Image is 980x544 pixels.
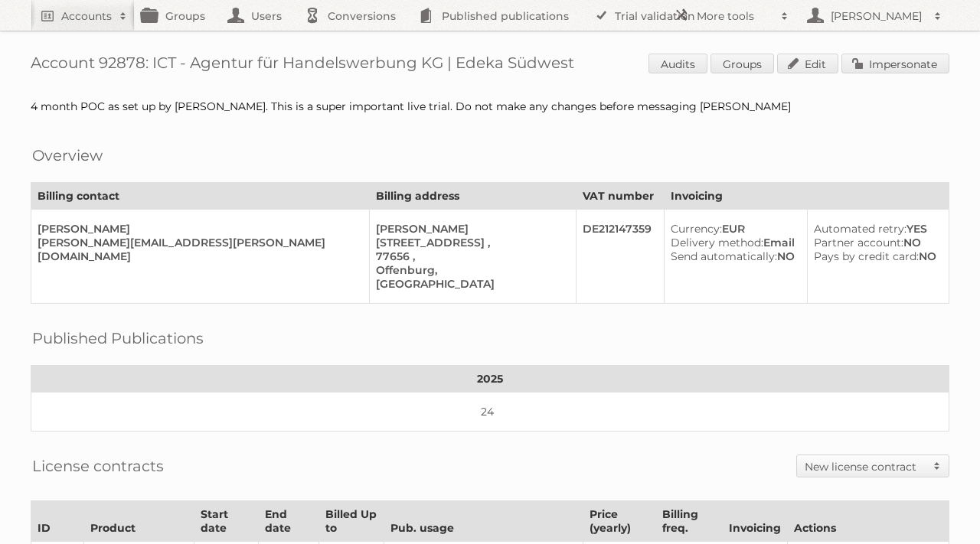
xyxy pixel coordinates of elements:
[827,8,926,24] h2: [PERSON_NAME]
[814,236,903,249] span: Partner account:
[31,99,949,113] div: 4 month POC as set up by [PERSON_NAME]. This is a super important live trial. Do not make any cha...
[648,54,707,73] a: Audits
[710,54,774,73] a: Groups
[31,183,370,210] th: Billing contact
[576,183,664,210] th: VAT number
[31,366,949,393] th: 2025
[722,501,787,542] th: Invoicing
[814,249,936,263] div: NO
[671,249,795,263] div: NO
[318,501,384,542] th: Billed Up to
[576,210,664,304] td: DE212147359
[38,222,357,236] div: [PERSON_NAME]
[777,54,838,73] a: Edit
[671,249,777,263] span: Send automatically:
[814,236,936,249] div: NO
[376,249,563,263] div: 77656 ,
[697,8,773,24] h2: More tools
[384,501,583,542] th: Pub. usage
[376,222,563,249] div: [PERSON_NAME][STREET_ADDRESS] ,
[258,501,318,542] th: End date
[31,393,949,432] td: 24
[31,501,84,542] th: ID
[805,459,926,474] h2: New license contract
[841,54,949,73] a: Impersonate
[797,455,949,477] a: New license contract
[926,455,949,477] span: Toggle
[664,183,949,210] th: Invoicing
[32,454,164,477] h2: License contracts
[787,501,949,542] th: Actions
[583,501,655,542] th: Price (yearly)
[671,222,795,236] div: EUR
[671,222,722,236] span: Currency:
[671,236,795,249] div: Email
[370,183,577,210] th: Billing address
[31,54,949,77] h1: Account 92878: ICT - Agentur für Handelswerbung KG | Edeka Südwest
[814,222,936,236] div: YES
[376,263,563,277] div: Offenburg,
[32,144,103,167] h2: Overview
[376,277,563,291] div: [GEOGRAPHIC_DATA]
[814,222,906,236] span: Automated retry:
[671,236,763,249] span: Delivery method:
[814,249,919,263] span: Pays by credit card:
[194,501,258,542] th: Start date
[32,327,204,350] h2: Published Publications
[61,8,112,24] h2: Accounts
[656,501,723,542] th: Billing freq.
[84,501,194,542] th: Product
[38,236,357,263] div: [PERSON_NAME][EMAIL_ADDRESS][PERSON_NAME][DOMAIN_NAME]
